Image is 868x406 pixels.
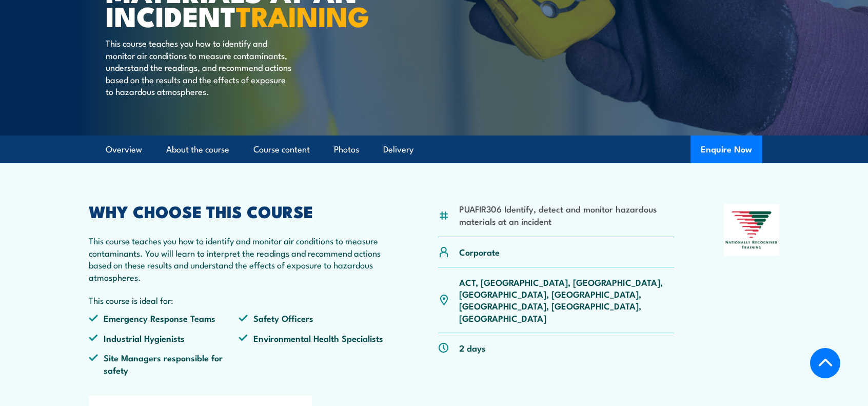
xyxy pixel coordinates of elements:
[89,312,239,324] li: Emergency Response Teams
[106,136,142,163] a: Overview
[459,342,486,354] p: 2 days
[459,246,500,258] p: Corporate
[89,204,388,218] h2: WHY CHOOSE THIS COURSE
[383,136,413,163] a: Delivery
[89,352,239,376] li: Site Managers responsible for safety
[253,136,310,163] a: Course content
[459,276,674,324] p: ACT, [GEOGRAPHIC_DATA], [GEOGRAPHIC_DATA], [GEOGRAPHIC_DATA], [GEOGRAPHIC_DATA], [GEOGRAPHIC_DATA...
[724,204,779,256] img: Nationally Recognised Training logo.
[166,136,229,163] a: About the course
[239,332,388,344] li: Environmental Health Specialists
[106,37,293,97] p: This course teaches you how to identify and monitor air conditions to measure contaminants, under...
[89,235,388,283] p: This course teaches you how to identify and monitor air conditions to measure contaminants. You w...
[334,136,359,163] a: Photos
[459,203,674,227] li: PUAFIR306 Identify, detect and monitor hazardous materials at an incident
[691,136,762,163] button: Enquire Now
[239,312,388,324] li: Safety Officers
[89,332,239,344] li: Industrial Hygienists
[89,294,388,306] p: This course is ideal for:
